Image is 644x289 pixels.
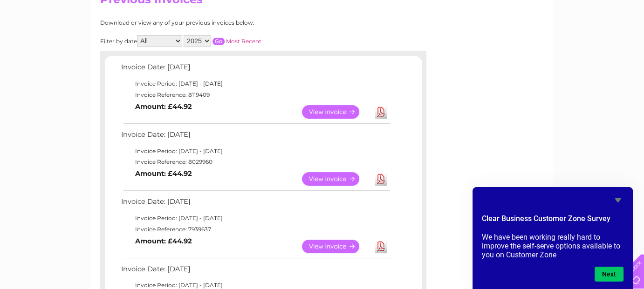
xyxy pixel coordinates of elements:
button: Hide survey [612,195,623,206]
td: Invoice Reference: 8029960 [119,156,391,168]
div: Clear Business is a trading name of Verastar Limited (registered in [GEOGRAPHIC_DATA] No. 3667643... [103,5,543,45]
a: Telecoms [529,40,557,47]
td: Invoice Date: [DATE] [119,195,391,213]
td: Invoice Reference: 7939637 [119,224,391,235]
a: 0333 014 3131 [468,5,533,16]
td: Invoice Date: [DATE] [119,61,391,78]
a: Most Recent [226,38,261,45]
td: Invoice Period: [DATE] - [DATE] [119,213,391,224]
a: View [302,172,370,186]
td: Invoice Reference: 8119409 [119,89,391,101]
b: Amount: £44.92 [135,237,192,245]
a: Contact [582,40,605,47]
a: View [302,240,370,253]
b: Amount: £44.92 [135,102,192,111]
img: logo.png [22,24,70,53]
a: Water [480,40,498,47]
p: We have been working really hard to improve the self-serve options available to you on Customer Zone [482,233,623,259]
td: Invoice Period: [DATE] - [DATE] [119,78,391,89]
a: Blog [563,40,576,47]
div: Clear Business Customer Zone Survey [482,195,623,282]
a: Download [375,172,387,186]
td: Invoice Date: [DATE] [119,263,391,280]
a: Energy [503,40,524,47]
a: View [302,105,370,119]
a: Download [375,240,387,253]
div: Filter by date [100,35,345,47]
td: Invoice Date: [DATE] [119,128,391,146]
b: Amount: £44.92 [135,169,192,178]
a: Download [375,105,387,119]
h2: Clear Business Customer Zone Survey [482,213,623,229]
button: Next question [595,267,623,282]
a: Log out [613,40,635,47]
div: Download or view any of your previous invoices below. [100,20,345,26]
td: Invoice Period: [DATE] - [DATE] [119,146,391,157]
